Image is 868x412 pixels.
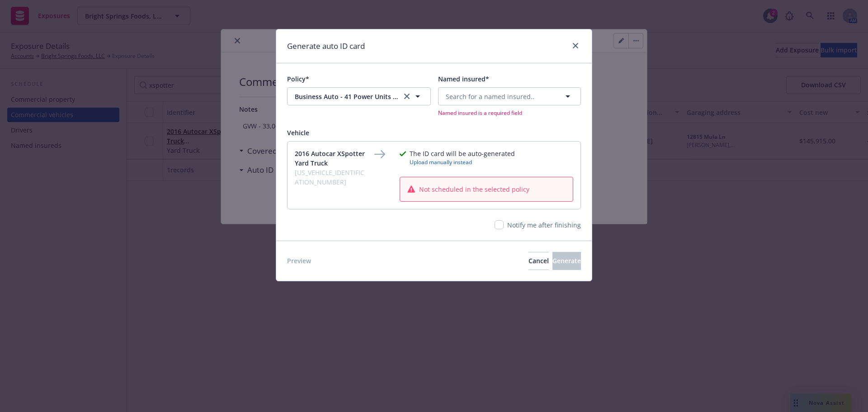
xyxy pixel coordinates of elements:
span: 2016 Autocar XSpotter Yard Truck [295,149,367,168]
span: Business Auto - 41 Power Units at Inception [295,92,401,101]
span: Cancel [528,256,549,265]
span: Policy* [287,75,309,83]
button: Business Auto - 41 Power Units at Inceptionclear selection [287,87,431,105]
span: Vehicle [287,128,309,137]
span: Generate [552,256,581,265]
p: Notify me after finishing [507,220,581,230]
a: close [570,40,581,51]
span: Upload manually instead [410,158,515,166]
span: [US_VEHICLE_IDENTIFICATION_NUMBER] [295,168,367,187]
button: Generate [552,252,581,270]
h1: Generate auto ID card [287,40,365,52]
span: Search for a named insured.. [446,92,534,101]
span: Named insured* [438,75,489,83]
span: The ID card will be auto-generated [410,149,515,158]
button: Cancel [528,252,549,270]
span: Not scheduled in the selected policy [419,185,529,194]
button: Search for a named insured.. [438,87,581,105]
a: clear selection [401,91,412,102]
span: Named insured is a required field [438,109,581,117]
